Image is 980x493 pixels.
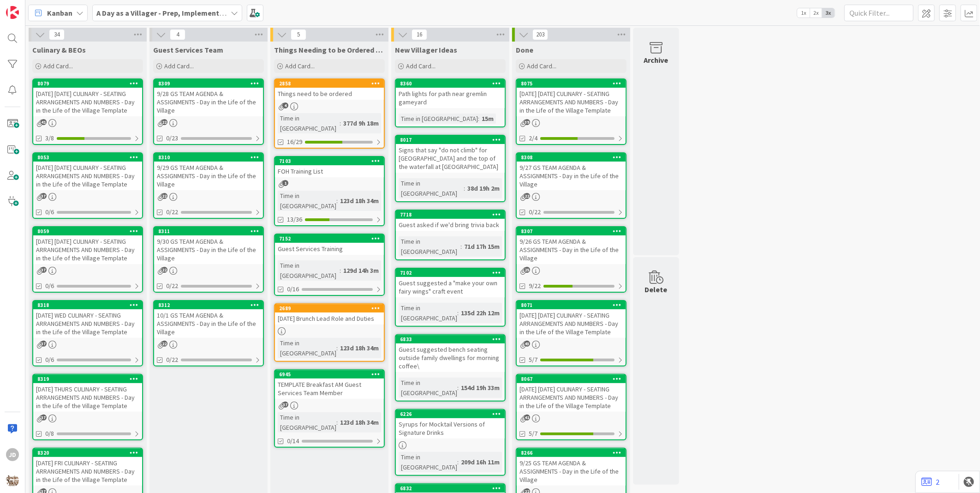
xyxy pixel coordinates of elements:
div: 7718Guest asked if we'd bring trivia back [396,210,505,231]
div: 8075 [521,80,626,87]
div: [DATE] [DATE] CULINARY - SEATING ARRANGEMENTS AND NUMBERS - Day in the Life of the Village Template [33,235,142,264]
span: Done [516,45,533,54]
div: 38d 19h 2m [465,183,502,193]
div: 8059 [37,228,142,234]
span: 2x [810,8,822,18]
div: 6832 [396,484,505,493]
div: 83119/30 GS TEAM AGENDA & ASSIGNMENTS - Day in the Life of the Village [154,227,263,264]
span: 34 [49,29,65,40]
div: 8319[DATE] THURS CULINARY - SEATING ARRANGEMENTS AND NUMBERS - Day in the Life of the Village Tem... [33,375,142,412]
span: 5 [291,29,306,40]
span: 16 [412,29,427,40]
span: 37 [41,193,47,199]
div: Time in [GEOGRAPHIC_DATA] [278,338,336,358]
div: 8319 [33,375,142,383]
div: Signs that say "do not climb" for [GEOGRAPHIC_DATA] and the top of the waterfall at [GEOGRAPHIC_D... [396,144,505,173]
div: 135d 22h 12m [459,308,502,318]
div: 209d 16h 11m [459,457,502,467]
div: Things need to be ordered [275,88,384,100]
div: Time in [GEOGRAPHIC_DATA] [399,236,460,257]
div: 6226 [400,411,505,417]
div: 8320[DATE] FRI CULINARY - SEATING ARRANGEMENTS AND NUMBERS - Day in the Life of the Village Template [33,449,142,486]
div: 8360Path lights for path near gremlin gameyard [396,79,505,108]
div: 831210/1 GS TEAM AGENDA & ASSIGNMENTS - Day in the Life of the Village [154,301,263,338]
div: 9/29 GS TEAM AGENDA & ASSIGNMENTS - Day in the Life of the Village [154,162,263,190]
input: Quick Filter... [844,5,914,21]
div: 7152 [279,235,384,242]
span: Kanban [47,7,72,18]
div: 8067 [517,375,626,383]
span: : [457,383,459,393]
span: Culinary & BEOs [32,45,86,54]
div: 8309 [158,80,263,87]
span: Add Card... [527,62,556,70]
div: 8318 [33,301,142,309]
div: [DATE] [DATE] CULINARY - SEATING ARRANGEMENTS AND NUMBERS - Day in the Life of the Village Template [517,88,626,116]
div: 8312 [154,301,263,309]
div: 83089/27 GS TEAM AGENDA & ASSIGNMENTS - Day in the Life of the Village [517,153,626,190]
div: 8360 [396,79,505,88]
div: Path lights for path near gremlin gameyard [396,88,505,108]
div: 6833 [396,335,505,343]
span: 3/8 [45,133,54,143]
div: 7103 [279,158,384,164]
div: 6832 [400,485,505,492]
div: 7718 [400,211,505,218]
div: 8071[DATE] [DATE] CULINARY - SEATING ARRANGEMENTS AND NUMBERS - Day in the Life of the Village Te... [517,301,626,338]
span: 41 [41,119,47,125]
div: Time in [GEOGRAPHIC_DATA] [399,114,478,124]
div: 8310 [154,153,263,162]
div: Time in [GEOGRAPHIC_DATA] [399,178,464,198]
div: 83109/29 GS TEAM AGENDA & ASSIGNMENTS - Day in the Life of the Village [154,153,263,190]
div: Time in [GEOGRAPHIC_DATA] [399,378,457,398]
div: Delete [645,284,668,295]
div: 8079 [33,79,142,88]
div: Guest asked if we'd bring trivia back [396,219,505,231]
div: 8017Signs that say "do not climb" for [GEOGRAPHIC_DATA] and the top of the waterfall at [GEOGRAPH... [396,136,505,173]
div: 6226Syrups for Mocktail Versions of Signature Drinks [396,410,505,439]
div: 6945TEMPLATE Breakfast AM Guest Services Team Member [275,370,384,399]
div: 6833 [400,336,505,343]
div: Archive [644,54,669,66]
span: 0/6 [45,207,54,217]
span: : [457,457,459,467]
div: [DATE] [DATE] CULINARY - SEATING ARRANGEMENTS AND NUMBERS - Day in the Life of the Village Template [517,309,626,338]
span: : [460,241,462,252]
span: New Villager Ideas [395,45,457,54]
div: 9/28 GS TEAM AGENDA & ASSIGNMENTS - Day in the Life of the Village [154,88,263,116]
div: 8266 [517,449,626,457]
span: 2/4 [529,133,538,143]
div: 8308 [517,153,626,162]
div: 8311 [154,227,263,235]
div: 8053[DATE] [DATE] CULINARY - SEATING ARRANGEMENTS AND NUMBERS - Day in the Life of the Village Te... [33,153,142,190]
div: 7102 [396,269,505,277]
span: 0/23 [166,133,178,143]
span: 22 [161,119,167,125]
span: 22 [161,193,167,199]
div: 8312 [158,302,263,308]
div: FOH Training List [275,165,384,177]
span: 0/6 [45,281,54,291]
span: 16/29 [287,137,302,147]
div: 7102 [400,270,505,276]
b: A Day as a Villager - Prep, Implement and Execute [96,8,261,18]
div: 8079[DATE] [DATE] CULINARY - SEATING ARRANGEMENTS AND NUMBERS - Day in the Life of the Village Te... [33,79,142,116]
div: 9/26 GS TEAM AGENDA & ASSIGNMENTS - Day in the Life of the Village [517,235,626,264]
div: 9/25 GS TEAM AGENDA & ASSIGNMENTS - Day in the Life of the Village [517,457,626,486]
span: Add Card... [164,62,194,70]
div: [DATE] Brunch Lead Role and Duties [275,313,384,325]
span: 43 [524,341,530,347]
div: 83079/26 GS TEAM AGENDA & ASSIGNMENTS - Day in the Life of the Village [517,227,626,264]
div: Time in [GEOGRAPHIC_DATA] [278,412,336,433]
span: Things Needing to be Ordered - PUT IN CARD, Don't make new card [274,45,385,54]
div: 6833Guest suggested bench seating outside family dwellings for morning coffee\ [396,335,505,372]
span: 39 [524,119,530,125]
span: 0/6 [45,355,54,365]
div: 7102Guest suggested a "make your own fairy wings" craft event [396,269,505,297]
div: 8319 [37,376,142,382]
span: : [336,343,338,353]
div: 8320 [37,450,142,456]
span: 0/22 [166,207,178,217]
span: : [464,183,465,193]
div: 8053 [37,154,142,161]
